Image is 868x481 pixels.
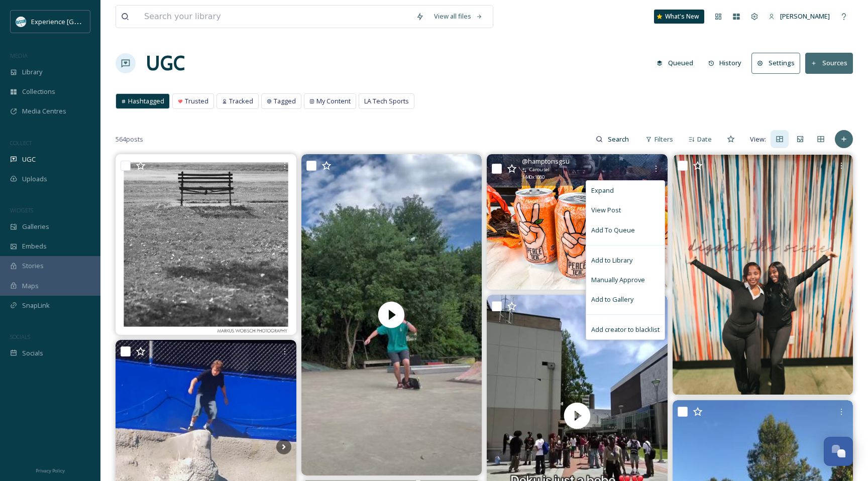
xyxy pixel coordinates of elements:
[185,96,208,106] span: Trusted
[10,333,30,340] span: SOCIALS
[652,53,698,73] button: Queued
[22,67,42,77] span: Library
[591,325,660,334] span: Add creator to blacklist
[22,301,50,310] span: SnapLink
[603,129,635,149] input: Search
[10,52,28,59] span: MEDIA
[429,7,488,26] a: View all files
[591,295,633,304] span: Add to Gallery
[16,17,26,27] img: 24IZHUKKFBA4HCESFN4PRDEIEY.avif
[697,135,712,144] span: Date
[116,135,143,144] span: 564 posts
[22,174,47,184] span: Uploads
[764,7,835,26] a: [PERSON_NAME]
[654,10,704,24] a: What's New
[22,106,66,116] span: Media Centres
[591,275,645,285] span: Manually Approve
[22,87,55,96] span: Collections
[364,96,409,106] span: LA Tech Sports
[703,53,747,73] button: History
[10,206,33,214] span: WIDGETS
[139,6,411,28] input: Search your library
[522,157,570,166] span: @ hamptonsgsu
[703,53,752,73] a: History
[673,155,853,395] img: Come take a tour with us! Learn how to secure a special prize when you tour with us! We accept sc...
[652,53,703,73] a: Queued
[824,437,853,466] button: Open Chat
[31,17,131,26] span: Experience [GEOGRAPHIC_DATA]
[591,225,635,235] span: Add To Queue
[128,96,164,106] span: Hashtagged
[22,261,44,271] span: Stories
[22,242,47,251] span: Embeds
[22,155,36,164] span: UGC
[10,139,32,147] span: COLLECT
[116,154,296,335] img: Lines . #rustonla #ratherbeinruston #rustonarts #photooftheday #differentpointofview #instagrambn...
[22,348,43,358] span: Socials
[655,135,673,144] span: Filters
[780,12,830,21] span: [PERSON_NAME]
[36,467,65,474] span: Privacy Policy
[229,96,253,106] span: Tracked
[146,48,185,78] a: UGC
[591,186,614,195] span: Expand
[36,464,65,476] a: Privacy Policy
[750,135,766,144] span: View:
[522,174,545,181] span: 1440 x 1080
[591,205,621,215] span: View Post
[751,53,805,73] a: Settings
[805,53,853,73] button: Sources
[487,154,668,290] img: Happy first day of fall! 🍂 It's time to officially say "peace out" to summer - and there's no bet...
[301,154,482,475] img: thumbnail
[591,256,632,265] span: Add to Library
[301,154,482,475] video: September 22nd, 2025! I got my first impossible!:3 After seeing milo_an_eccentric hit one on the ...
[751,53,800,73] button: Settings
[22,222,49,231] span: Galleries
[316,96,351,106] span: My Content
[22,281,39,291] span: Maps
[274,96,296,106] span: Tagged
[529,166,550,173] span: Carousel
